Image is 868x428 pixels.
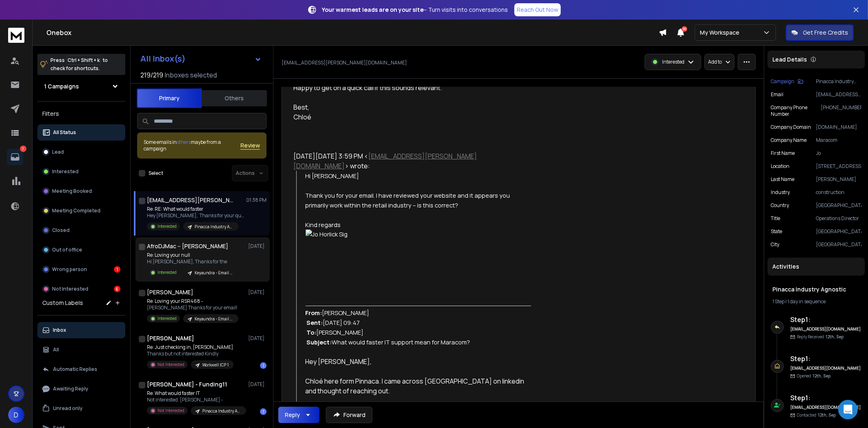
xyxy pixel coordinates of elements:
[37,242,125,258] button: Out of office
[771,78,794,85] p: Campaign
[195,316,234,322] p: Keyaundra - Email Outreach
[517,6,558,14] p: Reach Out Now
[149,170,163,176] label: Select
[293,151,531,171] div: [DATE][DATE] 3:59 PM < > wrote:
[147,334,194,342] h1: [PERSON_NAME]
[147,212,245,219] p: Hey [PERSON_NAME], Thanks for your question.
[282,60,407,66] p: [EMAIL_ADDRESS][PERSON_NAME][DOMAIN_NAME]
[37,163,125,180] button: Interested
[771,202,789,209] p: Country
[140,55,186,63] h1: All Inbox(s)
[52,286,88,292] p: Not Interested
[7,149,23,165] a: 7
[771,137,807,143] p: Company Name
[514,3,561,16] a: Reach Out Now
[147,288,193,296] h1: [PERSON_NAME]
[838,400,858,419] div: Open Intercom Messenger
[771,78,803,85] button: Campaign
[293,152,477,170] a: [EMAIL_ADDRESS][PERSON_NAME][DOMAIN_NAME]
[147,242,228,250] h1: AfroDJMac -- [PERSON_NAME]
[53,405,83,412] p: Unread only
[771,215,780,222] p: title
[165,70,217,80] h3: Inboxes selected
[37,108,125,119] h3: Filters
[816,78,861,85] p: Pinacca Industry Agnostic
[797,412,836,418] p: Contacted
[826,334,844,340] span: 12th, Sep
[818,412,836,418] span: 12th, Sep
[20,146,26,152] p: 7
[114,286,120,292] div: 6
[157,223,177,229] p: Interested
[790,354,861,364] h6: Step 1 :
[53,386,88,392] p: Awaiting Reply
[307,328,317,336] strong: To:
[771,176,794,183] p: Last Name
[682,26,687,32] span: 50
[241,141,260,150] button: Review
[195,270,234,276] p: Keyaundra - Email Outreach
[8,28,24,43] img: logo
[790,315,861,324] h6: Step 1 :
[114,266,120,273] div: 1
[147,390,245,397] p: Re: What would faster IT
[816,189,861,196] p: construction
[42,299,83,307] h3: Custom Labels
[248,289,267,296] p: [DATE]
[37,342,125,358] button: All
[50,56,108,73] p: Press to check for shortcuts.
[790,365,861,371] h6: [EMAIL_ADDRESS][DOMAIN_NAME]
[771,91,783,98] p: Email
[147,196,236,204] h1: [EMAIL_ADDRESS][PERSON_NAME][DOMAIN_NAME]
[53,129,76,136] p: All Status
[52,168,79,175] p: Interested
[147,298,238,304] p: Re: Loving your RSR468 -
[37,222,125,238] button: Closed
[157,408,184,414] p: Not Interested
[816,150,861,157] p: Jo
[37,400,125,417] button: Unread only
[790,326,861,332] h6: [EMAIL_ADDRESS][DOMAIN_NAME]
[326,407,372,423] button: Forward
[37,203,125,219] button: Meeting Completed
[37,361,125,377] button: Automatic Replies
[157,362,184,368] p: Not Interested
[260,362,267,369] div: 1
[8,407,24,423] button: D
[147,397,245,403] p: Not interested. [PERSON_NAME] -
[157,269,177,276] p: Interested
[52,188,92,194] p: Meeting Booked
[66,55,101,65] span: Ctrl + Shift + k
[772,55,807,64] p: Lead Details
[37,183,125,199] button: Meeting Booked
[797,373,831,379] p: Opened
[37,78,125,95] button: 1 Campaigns
[816,215,861,222] p: Operations Director
[816,137,861,143] p: Maracom
[816,176,861,183] p: [PERSON_NAME]
[246,197,267,203] p: 01:38 PM
[147,252,238,258] p: Re: Loving your null
[140,70,163,80] span: 219 / 219
[322,6,508,14] p: – Turn visits into conversations
[771,163,789,170] p: location
[786,24,854,41] button: Get Free Credits
[147,344,234,351] p: Re: Just checking in, [PERSON_NAME]
[144,139,241,152] div: Some emails in maybe from a campaign
[771,189,790,196] p: industry
[816,241,861,248] p: [GEOGRAPHIC_DATA]
[767,258,865,276] div: Activities
[177,139,191,146] span: others
[771,104,821,117] p: Company Phone number
[147,304,238,311] p: [PERSON_NAME] Thanks for your email!
[278,407,319,423] button: Reply
[306,229,437,296] img: Jo Horlick Sig
[53,366,97,373] p: Automatic Replies
[306,309,322,317] span: From:
[662,59,684,65] p: Interested
[816,202,861,209] p: [GEOGRAPHIC_DATA]
[157,315,177,322] p: Interested
[52,207,101,214] p: Meeting Completed
[787,298,826,305] span: 1 day in sequence
[306,221,341,229] span: Kind regards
